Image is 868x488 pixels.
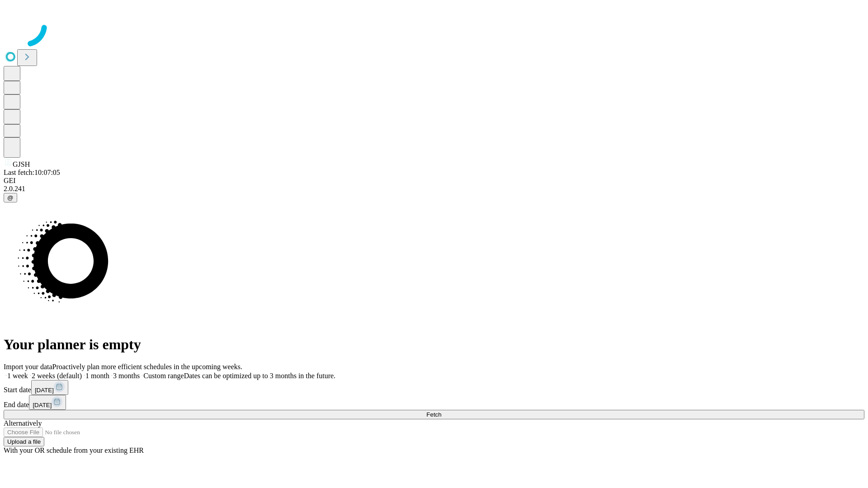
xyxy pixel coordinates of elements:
[4,363,52,371] span: Import your data
[4,446,144,454] span: With your OR schedule from your existing EHR
[35,387,54,394] span: [DATE]
[4,395,864,410] div: End date
[143,372,184,380] span: Custom range
[4,193,17,202] button: @
[426,411,441,418] span: Fetch
[52,363,242,371] span: Proactively plan more efficient schedules in the upcoming weeks.
[113,372,140,380] span: 3 months
[13,160,30,168] span: GJSH
[29,395,66,410] button: [DATE]
[31,380,68,395] button: [DATE]
[4,410,864,419] button: Fetch
[33,402,52,408] span: [DATE]
[7,372,28,380] span: 1 week
[4,437,44,446] button: Upload a file
[7,194,14,201] span: @
[32,372,82,380] span: 2 weeks (default)
[4,169,60,176] span: Last fetch: 10:07:05
[4,336,864,353] h1: Your planner is empty
[4,419,42,427] span: Alternatively
[4,185,864,193] div: 2.0.241
[4,380,864,395] div: Start date
[184,372,335,380] span: Dates can be optimized up to 3 months in the future.
[4,177,864,185] div: GEI
[85,372,109,380] span: 1 month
